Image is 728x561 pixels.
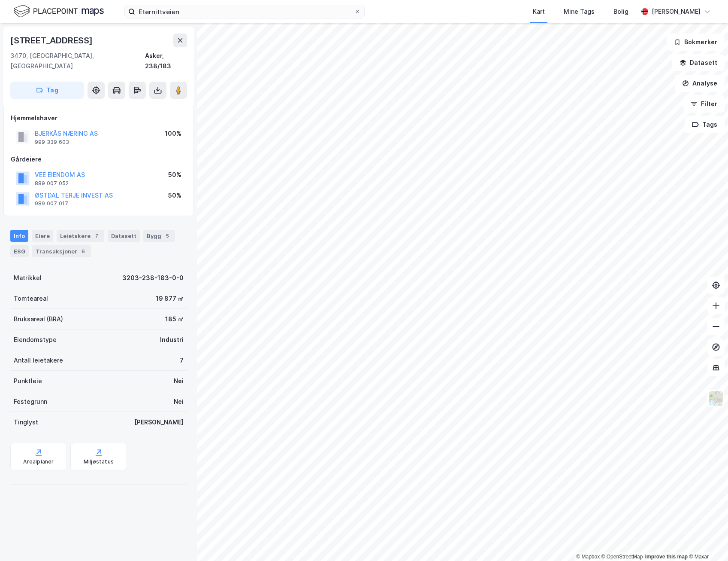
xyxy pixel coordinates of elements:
div: Punktleie [14,376,42,386]
div: Hjemmelshaver [11,113,187,123]
div: 5 [163,232,172,240]
div: 7 [92,232,101,240]
div: 50% [168,170,181,180]
button: Datasett [672,54,725,71]
div: Info [10,230,28,242]
div: Datasett [108,230,140,242]
div: 889 007 052 [35,180,69,187]
input: Søk på adresse, matrikkel, gårdeiere, leietakere eller personer [135,5,354,18]
div: Transaksjoner [32,245,91,257]
div: Gårdeiere [11,154,187,165]
div: Kontrollprogram for chat [685,520,728,561]
div: [STREET_ADDRESS] [10,34,94,47]
div: 999 339 603 [35,139,69,146]
div: Tomteareal [14,293,48,304]
a: Mapbox [576,554,600,560]
div: 185 ㎡ [165,314,184,324]
div: 50% [168,190,181,201]
div: 19 877 ㎡ [156,293,184,304]
div: Leietakere [57,230,104,242]
div: Nei [174,396,184,407]
div: Bolig [613,6,628,17]
div: 6 [79,247,88,256]
iframe: Chat Widget [685,520,728,561]
div: 3203-238-183-0-0 [122,273,184,283]
div: Bygg [143,230,175,242]
button: Tags [685,116,725,133]
div: Bruksareal (BRA) [14,314,63,324]
div: 7 [180,355,184,366]
div: Nei [174,376,184,386]
div: [PERSON_NAME] [134,417,184,427]
button: Filter [683,95,725,113]
div: Matrikkel [14,273,42,283]
div: Eiendomstype [14,335,57,345]
div: 100% [165,128,181,139]
div: 3470, [GEOGRAPHIC_DATA], [GEOGRAPHIC_DATA] [10,51,145,71]
div: Tinglyst [14,417,38,427]
div: Industri [160,335,184,345]
div: Asker, 238/183 [145,51,187,71]
div: 989 007 017 [35,200,68,207]
button: Analyse [675,75,725,92]
div: Festegrunn [14,396,47,407]
div: [PERSON_NAME] [652,6,701,17]
div: Kart [533,6,545,17]
div: Antall leietakere [14,355,63,366]
div: Arealplaner [23,458,54,465]
button: Tag [10,82,84,99]
a: Improve this map [645,554,688,560]
a: OpenStreetMap [601,554,643,560]
div: Miljøstatus [84,458,114,465]
button: Bokmerker [667,34,725,51]
div: Eiere [32,230,53,242]
div: Mine Tags [564,6,595,17]
img: Z [708,390,724,407]
div: ESG [10,245,29,257]
img: logo.f888ab2527a4732fd821a326f86c7f29.svg [14,4,104,19]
